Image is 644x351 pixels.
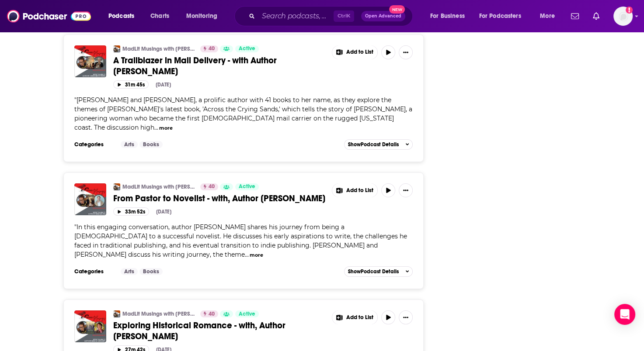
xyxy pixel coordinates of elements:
input: Search podcasts, credits, & more... [258,9,334,23]
div: [DATE] [156,209,171,215]
button: 31m 45s [113,80,149,89]
span: In this engaging conversation, author [PERSON_NAME] shares his journey from being a [DEMOGRAPHIC_... [74,223,407,258]
span: 40 [209,182,215,191]
button: open menu [473,9,534,23]
span: Show Podcast Details [348,268,399,275]
a: MadLit Musings with [PERSON_NAME] [122,183,195,190]
span: Active [239,310,255,319]
span: Add to List [346,314,373,321]
img: A Trailblazer in Mail Delivery - with Author Jane Kirkpatrick [74,45,106,77]
a: 40 [200,45,218,52]
button: more [159,124,173,132]
span: Open Advanced [365,14,401,18]
a: Show notifications dropdown [567,9,582,24]
span: " [74,96,412,131]
div: Search podcasts, credits, & more... [243,6,421,26]
span: For Podcasters [479,10,521,22]
img: User Profile [613,7,633,26]
a: Books [139,141,163,148]
span: For Business [430,10,465,22]
button: open menu [102,9,146,23]
a: Arts [121,141,138,148]
button: Show More Button [399,45,413,59]
a: Charts [145,9,174,23]
button: ShowPodcast Details [344,139,413,150]
a: Active [235,45,259,52]
button: Show profile menu [613,7,633,26]
img: From Pastor to Novelist - with, Author Dan Walsh [74,183,106,215]
span: Podcasts [108,10,134,22]
a: Active [235,183,259,190]
a: From Pastor to Novelist - with, Author [PERSON_NAME] [113,193,326,204]
a: Active [235,310,259,317]
span: Active [239,182,255,191]
svg: Add a profile image [626,7,633,14]
img: Podchaser - Follow, Share and Rate Podcasts [7,8,91,24]
span: ... [154,124,158,131]
a: Arts [121,268,138,275]
h3: Categories [74,141,114,148]
button: Show More Button [332,310,378,324]
button: open menu [180,9,229,23]
a: Exploring Historical Romance - with, Author [PERSON_NAME] [113,320,326,342]
img: MadLit Musings with Jaime Jo Wright [113,45,120,52]
span: Show Podcast Details [348,141,399,148]
span: New [389,5,405,14]
a: A Trailblazer in Mail Delivery - with Author [PERSON_NAME] [113,55,326,77]
span: Ctrl K [334,10,354,22]
span: ... [245,251,249,258]
a: Books [139,268,163,275]
button: more [250,251,263,259]
span: More [540,10,555,22]
button: open menu [534,9,566,23]
a: MadLit Musings with [PERSON_NAME] [122,310,195,317]
img: MadLit Musings with Jaime Jo Wright [113,183,120,190]
button: Open AdvancedNew [361,11,405,21]
span: Charts [150,10,169,22]
span: Active [239,45,255,53]
button: Show More Button [332,183,378,197]
div: Open Intercom Messenger [614,304,635,325]
span: 40 [209,310,215,319]
span: Add to List [346,187,373,194]
span: A Trailblazer in Mail Delivery - with Author [PERSON_NAME] [113,55,277,77]
img: Exploring Historical Romance - with, Author Ann Gabhart [74,310,106,342]
button: Show More Button [399,183,413,197]
span: 40 [209,45,215,53]
img: MadLit Musings with Jaime Jo Wright [113,310,120,317]
button: Show More Button [332,45,378,59]
a: 40 [200,310,218,317]
span: [PERSON_NAME] and [PERSON_NAME], a prolific author with 41 books to her name, as they explore the... [74,96,412,131]
span: Logged in as KSteele [613,7,633,26]
button: open menu [424,9,476,23]
button: Show More Button [399,310,413,324]
button: 33m 52s [113,207,149,216]
span: Add to List [346,49,373,55]
a: MadLit Musings with [PERSON_NAME] [122,45,195,52]
button: ShowPodcast Details [344,266,413,277]
a: 40 [200,183,218,190]
a: Show notifications dropdown [589,9,603,24]
div: [DATE] [156,82,171,88]
span: " [74,223,407,258]
span: Exploring Historical Romance - with, Author [PERSON_NAME] [113,320,285,342]
h3: Categories [74,268,114,275]
span: Monitoring [186,10,217,22]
